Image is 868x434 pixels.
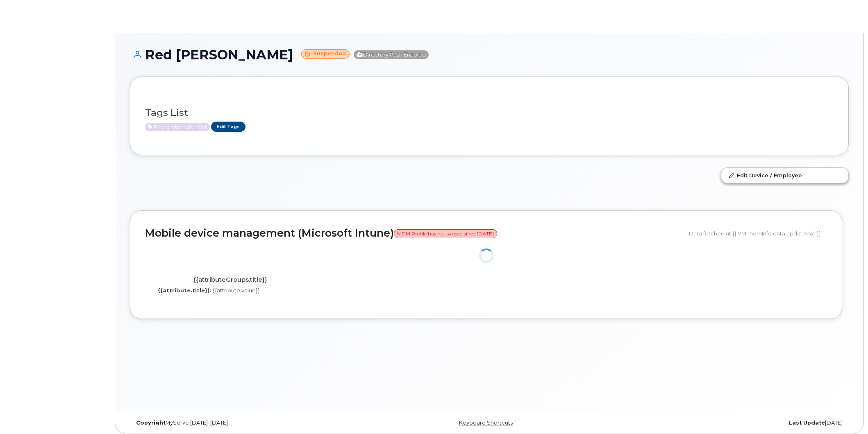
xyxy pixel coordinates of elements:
span: Active [145,123,210,131]
a: Keyboard Shortcuts [459,420,513,426]
div: [DATE] [609,420,849,426]
strong: Last Update [789,420,825,426]
label: {{attribute.title}}: [158,287,211,294]
span: Directory Push Enabled [354,50,429,59]
a: Edit Device / Employee [721,168,848,183]
span: {{attribute.value}} [213,287,260,294]
strong: Copyright [136,420,166,426]
a: Edit Tags [211,122,245,132]
h1: Red [PERSON_NAME] [130,47,849,62]
small: Suspended [301,49,350,59]
h3: Tags List [145,108,834,118]
span: MDM Profile has not synced since [DATE] [394,229,497,238]
div: MyServe [DATE]–[DATE] [130,420,370,426]
h4: {{attributeGroups.title}} [151,276,309,283]
h2: Mobile device management (Microsoft Intune) [145,228,683,239]
div: Data fetched at {{ VM.mdmInfo.data.updatedAt }} [689,226,827,241]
